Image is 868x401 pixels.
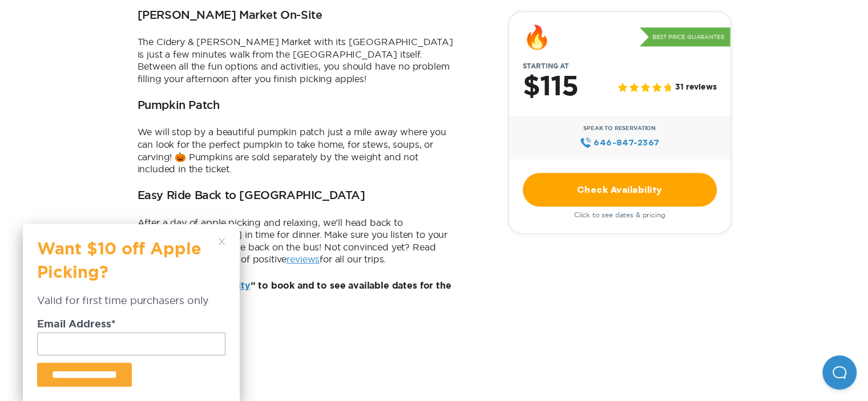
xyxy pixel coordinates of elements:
[580,136,659,149] a: 646‍-847‍-2367
[37,293,225,319] div: Valid for first time purchasers only
[675,83,716,93] span: 31 reviews
[583,125,656,132] span: Speak to Reservation
[523,173,717,206] a: Check Availability
[138,36,457,85] p: The Cidery & [PERSON_NAME] Market with its [GEOGRAPHIC_DATA] is just a few minutes walk from the ...
[523,72,578,102] h2: $115
[286,254,320,264] a: reviews
[138,281,451,303] b: Click “ ” to book and to see available dates for the season.
[574,211,665,219] span: Click to see dates & pricing
[37,238,214,293] h3: Want $10 off Apple Picking?
[138,9,322,23] h3: [PERSON_NAME] Market On-Site
[138,126,457,175] p: We will stop by a beautiful pumpkin patch just a mile away where you can look for the perfect pum...
[138,189,365,203] h3: Easy Ride Back to [GEOGRAPHIC_DATA]
[523,26,551,48] div: 🔥
[37,319,225,333] dt: Email Address
[594,136,659,149] span: 646‍-847‍-2367
[138,362,457,393] h2: Details
[111,319,116,330] span: Required
[138,99,220,113] h3: Pumpkin Patch
[138,217,457,266] p: After a day of apple picking and relaxing, we’ll head back to [GEOGRAPHIC_DATA] in time for dinne...
[822,355,857,390] iframe: Help Scout Beacon - Open
[640,27,730,47] p: Best Price Guarantee
[509,62,583,70] span: Starting at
